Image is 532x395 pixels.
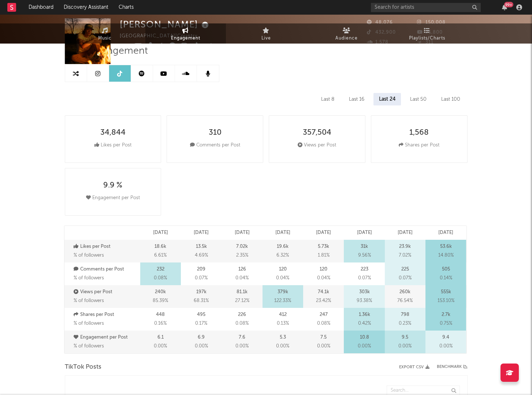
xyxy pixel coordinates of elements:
[157,333,164,342] p: 6.1
[357,228,372,237] p: [DATE]
[442,310,450,319] p: 2.7k
[236,251,248,260] span: 2.35 %
[171,34,200,43] span: Engagement
[100,128,126,137] div: 34,844
[65,23,145,44] a: Music
[440,319,452,328] span: 0.75 %
[278,288,288,297] p: 379k
[316,297,331,305] span: 23.42 %
[238,310,246,319] p: 226
[198,333,205,342] p: 6.9
[74,310,138,319] p: Shares per Post
[74,265,138,274] p: Comments per Post
[195,274,208,283] span: 0.07 %
[236,242,248,251] p: 7.02k
[409,34,445,43] span: Playlists/Charts
[279,310,287,319] p: 412
[194,228,209,237] p: [DATE]
[440,242,452,251] p: 53.6k
[358,251,371,260] span: 9.56 %
[399,319,411,328] span: 0.23 %
[439,342,453,351] span: 0.00 %
[399,251,411,260] span: 7.02 %
[261,34,271,43] span: Live
[306,23,387,44] a: Audience
[190,141,240,150] div: Comments per Post
[154,342,167,351] span: 0.00 %
[317,274,330,283] span: 0.04 %
[398,342,412,351] span: 0.00 %
[153,297,168,305] span: 85.39 %
[438,228,453,237] p: [DATE]
[74,276,104,280] span: % of followers
[197,265,205,274] p: 209
[357,297,372,305] span: 93.38 %
[387,23,468,44] a: Playlists/Charts
[441,288,451,297] p: 555k
[438,251,454,260] span: 14.80 %
[238,265,246,274] p: 126
[318,288,329,297] p: 74.1k
[405,93,432,105] div: Last 50
[320,265,327,274] p: 120
[401,265,409,274] p: 225
[154,319,167,328] span: 0.16 %
[359,310,370,319] p: 1.36k
[280,333,286,342] p: 5.3
[358,274,371,283] span: 0.07 %
[442,333,449,342] p: 9.4
[155,242,166,251] p: 18.6k
[276,251,289,260] span: 6.32 %
[504,2,513,7] div: 99 +
[217,42,230,52] button: Edit
[156,310,165,319] p: 448
[155,288,166,297] p: 240k
[409,128,429,137] div: 1,568
[317,342,330,351] span: 0.00 %
[399,274,412,283] span: 0.07 %
[401,310,409,319] p: 798
[235,319,249,328] span: 0.08 %
[74,321,104,326] span: % of followers
[402,333,408,342] p: 9.5
[399,365,429,369] button: Export CSV
[120,18,211,30] div: [PERSON_NAME]
[153,228,168,237] p: [DATE]
[98,34,112,43] span: Music
[74,242,138,251] p: Likes per Post
[360,333,369,342] p: 10.8
[65,363,101,372] span: TikTok Posts
[361,242,368,251] p: 31k
[316,93,340,105] div: Last 8
[317,319,330,328] span: 0.08 %
[194,297,209,305] span: 68.31 %
[74,288,138,297] p: Views per Post
[196,288,207,297] p: 197k
[320,310,328,319] p: 247
[154,274,167,283] span: 0.08 %
[94,141,131,150] div: Likes per Post
[195,319,207,328] span: 0.17 %
[298,141,336,150] div: Views per Post
[399,141,439,150] div: Shares per Post
[154,251,167,260] span: 6.61 %
[417,20,446,25] span: 150,008
[209,128,222,137] div: 310
[237,288,248,297] p: 81.1k
[239,333,245,342] p: 7.6
[157,265,164,274] p: 232
[367,20,393,25] span: 48,076
[335,34,358,43] span: Audience
[318,242,329,251] p: 5.73k
[440,274,452,283] span: 0.14 %
[303,128,331,137] div: 357,504
[235,342,249,351] span: 0.00 %
[195,251,208,260] span: 4.69 %
[438,297,454,305] span: 153.10 %
[74,344,104,349] span: % of followers
[279,265,287,274] p: 120
[235,228,250,237] p: [DATE]
[145,23,226,44] a: Engagement
[103,181,122,190] div: 9.9 %
[358,319,371,328] span: 0.42 %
